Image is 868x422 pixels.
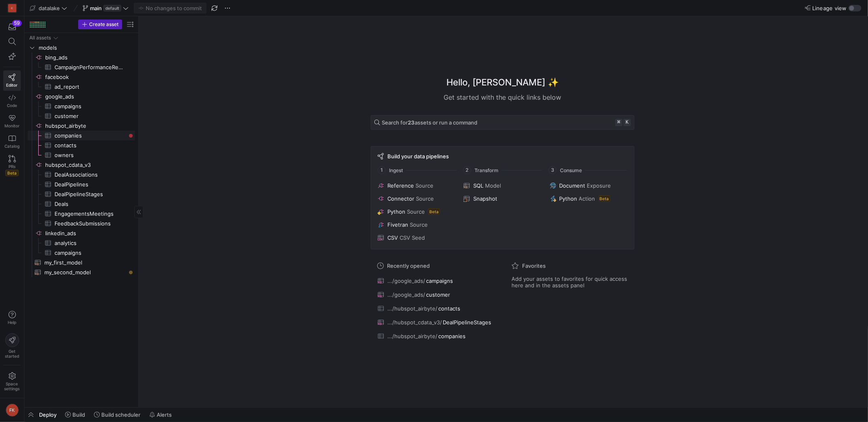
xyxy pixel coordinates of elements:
span: datalake [39,5,60,11]
span: Create asset [89,22,118,27]
a: Spacesettings [3,369,21,395]
button: .../hubspot_airbyte/companies [376,331,495,341]
span: customer​​​​​​​​​ [55,112,126,121]
div: Press SPACE to select this row. [28,52,135,62]
span: Source [416,195,434,202]
div: Press SPACE to select this row. [28,111,135,121]
span: Alerts [157,411,172,418]
span: Space settings [4,381,20,391]
span: Build your data pipelines [387,153,449,160]
span: Recently opened [387,262,430,269]
span: hubspot_cdata_v3​​​​​​​​ [45,160,134,170]
button: maindefault [81,3,131,13]
span: companies​​​​​​​​​ [55,131,126,140]
div: Press SPACE to select this row. [28,43,135,52]
span: ad_report​​​​​​​​​ [55,82,126,92]
a: campaigns​​​​​​​​​ [28,101,135,111]
span: default [103,5,121,11]
button: Snapshot [462,194,543,203]
div: 59 [12,20,22,26]
div: Press SPACE to select this row. [28,33,135,43]
a: PRsBeta [3,152,21,179]
span: CSV Seed [400,234,425,241]
span: .../hubspot_airbyte/ [387,333,437,339]
span: Monitor [4,123,20,128]
button: PythonSourceBeta [376,207,457,216]
div: Press SPACE to select this row. [28,72,135,82]
a: CampaignPerformanceReport​​​​​​​​​ [28,62,135,72]
a: DealAssociations​​​​​​​​​ [28,170,135,179]
div: Press SPACE to select this row. [28,189,135,199]
button: Build scheduler [90,408,144,422]
span: Reference [387,182,414,189]
button: .../hubspot_airbyte/contacts [376,303,495,314]
a: DealPipelineStages​​​​​​​​​ [28,189,135,199]
button: SQLModel [462,181,543,190]
span: analytics​​​​​​​​​ [55,238,126,248]
span: Build scheduler [101,411,140,418]
div: Press SPACE to select this row. [28,228,135,238]
div: Press SPACE to select this row. [28,131,135,140]
span: bing_ads​​​​​​​​ [45,53,134,62]
a: Deals​​​​​​​​​ [28,199,135,209]
a: DealPipelines​​​​​​​​​ [28,179,135,189]
span: customer [426,291,450,298]
a: Code [3,91,21,111]
span: linkedin_ads​​​​​​​​ [45,229,134,238]
span: Build [72,411,85,418]
a: Editor [3,70,21,91]
span: DealPipelineStages [443,319,491,326]
span: campaigns​​​​​​​​​ [55,248,126,258]
button: ReferenceSource [376,181,457,190]
button: .../google_ads/campaigns [376,276,495,286]
div: Press SPACE to select this row. [28,140,135,150]
span: Snapshot [473,195,497,202]
span: Code [7,103,17,108]
button: DocumentExposure [548,181,629,190]
div: Press SPACE to select this row. [28,160,135,170]
div: Press SPACE to select this row. [28,179,135,189]
span: Deploy [39,411,57,418]
span: campaigns​​​​​​​​​ [55,102,126,111]
kbd: ⌘ [615,119,623,126]
span: google_ads​​​​​​​​ [45,92,134,101]
button: datalake [28,3,69,13]
span: Favorites [522,262,546,269]
span: Document [560,182,586,189]
button: Search for23assets or run a command⌘k [371,115,634,130]
div: Press SPACE to select this row. [28,82,135,92]
span: Deals​​​​​​​​​ [55,199,126,209]
span: Beta [599,195,610,202]
span: Source [407,208,425,215]
a: companies​​​​​​​​​ [28,131,135,140]
a: bing_ads​​​​​​​​ [28,52,135,62]
span: models [39,43,134,52]
a: linkedin_ads​​​​​​​​ [28,228,135,238]
span: .../hubspot_airbyte/ [387,305,437,312]
a: Catalog [3,131,21,152]
a: hubspot_cdata_v3​​​​​​​​ [28,160,135,170]
button: FK [3,402,21,419]
button: CSVCSV Seed [376,233,457,243]
span: main [90,5,102,11]
span: .../hubspot_cdata_v3/ [387,319,442,326]
span: DealPipelineStages​​​​​​​​​ [55,190,126,199]
a: contacts​​​​​​​​​ [28,140,135,150]
span: my_second_model​​​​​​​​​​ [44,268,126,277]
span: DealPipelines​​​​​​​​​ [55,180,126,189]
span: CampaignPerformanceReport​​​​​​​​​ [55,63,126,72]
span: Catalog [4,144,20,149]
a: google_ads​​​​​​​​ [28,92,135,101]
a: EngagementsMeetings​​​​​​​​​ [28,209,135,219]
span: SQL [473,182,483,189]
span: Beta [428,208,440,215]
div: FK [6,404,19,417]
a: owners​​​​​​​​​ [28,150,135,160]
span: Get started [5,349,19,359]
span: companies [438,333,466,339]
button: .../google_ads/customer [376,289,495,300]
button: Help [3,307,21,328]
div: Press SPACE to select this row. [28,101,135,111]
a: my_second_model​​​​​​​​​​ [28,267,135,277]
div: Press SPACE to select this row. [28,199,135,209]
